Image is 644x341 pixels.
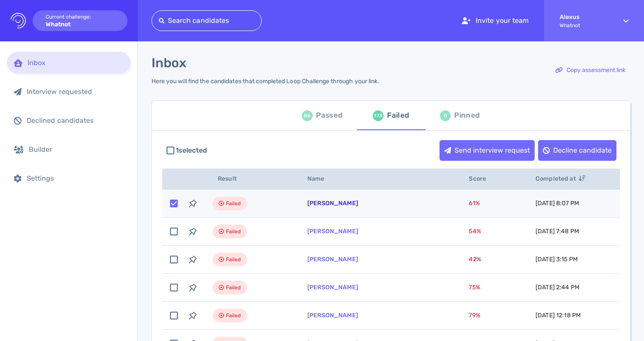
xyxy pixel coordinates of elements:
[226,226,241,237] span: Failed
[536,312,581,319] span: [DATE] 12:18 PM
[469,256,481,263] span: 42 %
[28,59,124,67] div: Inbox
[440,141,534,160] div: Send interview request
[536,284,579,291] span: [DATE] 2:44 PM
[226,254,241,265] span: Failed
[307,228,358,235] a: [PERSON_NAME]
[469,284,480,291] span: 75 %
[454,109,480,122] div: Pinned
[551,60,630,81] button: Copy assessment link
[539,141,616,160] div: Decline candidate
[226,282,241,293] span: Failed
[202,169,297,190] th: Result
[152,55,186,71] h1: Inbox
[536,228,579,235] span: [DATE] 7:48 PM
[536,175,585,182] span: Completed at
[307,256,358,263] a: [PERSON_NAME]
[27,88,124,96] div: Interview requested
[307,284,358,291] a: [PERSON_NAME]
[440,140,535,161] button: Send interview request
[373,110,384,121] div: 173
[226,310,241,321] span: Failed
[307,175,334,182] span: Name
[536,200,579,207] span: [DATE] 8:07 PM
[469,200,480,207] span: 61 %
[176,145,207,156] span: 1 selected
[469,312,480,319] span: 79 %
[29,145,124,153] div: Builder
[226,198,241,209] span: Failed
[560,22,608,28] span: Whatnot
[307,200,358,207] a: [PERSON_NAME]
[387,109,409,122] div: Failed
[551,60,630,80] div: Copy assessment link
[316,109,342,122] div: Passed
[302,110,313,121] div: 86
[538,140,616,161] button: Decline candidate
[27,116,124,125] div: Declined candidates
[152,78,379,85] div: Here you will find the candidates that completed Loop Challenge through your link.
[560,13,608,21] strong: Alexus
[469,228,481,235] span: 54 %
[536,256,578,263] span: [DATE] 3:15 PM
[469,175,495,182] span: Score
[27,174,124,182] div: Settings
[440,110,451,121] div: 0
[307,312,358,319] a: [PERSON_NAME]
